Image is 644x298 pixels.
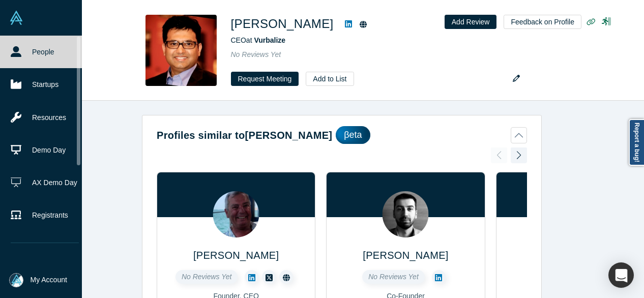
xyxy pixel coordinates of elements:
[157,128,332,143] h2: Profiles similar to [PERSON_NAME]
[9,273,23,287] img: Mia Scott's Account
[306,72,354,86] button: Add to List
[213,191,259,237] img: Peter Jurisic's Profile Image
[504,15,581,29] button: Feedback on Profile
[157,126,527,144] button: Profiles similar to[PERSON_NAME]βeta
[193,250,279,261] a: [PERSON_NAME]
[231,36,286,44] span: CEO at
[9,11,23,25] img: Alchemist Vault Logo
[231,50,281,58] span: No Reviews Yet
[145,15,217,86] img: Sanju Pancholi's Profile Image
[336,126,370,144] div: βeta
[31,275,67,285] span: My Account
[363,250,448,261] a: [PERSON_NAME]
[182,273,232,281] span: No Reviews Yet
[231,15,334,33] h1: [PERSON_NAME]
[9,273,67,287] button: My Account
[383,191,429,237] img: Sergey Abasov's Profile Image
[629,119,644,166] a: Report a bug!
[254,36,285,44] a: Vurbalize
[231,72,299,86] button: Request Meeting
[368,273,419,281] span: No Reviews Yet
[445,15,497,29] button: Add Review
